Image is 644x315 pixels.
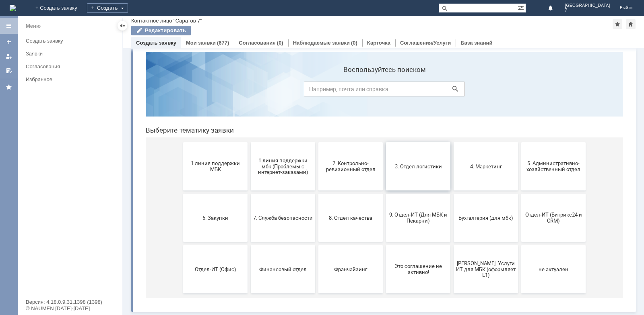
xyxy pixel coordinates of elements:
span: 8. Отдел качества [182,169,241,175]
span: 5. Административно-хозяйственный отдел [384,115,444,127]
span: 6. Закупки [46,169,106,175]
span: 2. Контрольно-ревизионный отдел [182,115,241,127]
div: Версия: 4.18.0.9.31.1398 (1398) [26,299,114,305]
a: Заявки [23,47,121,60]
span: Отдел-ИТ (Офис) [46,220,106,226]
a: Мои заявки [2,50,15,63]
div: Контактное лицо "Саратов 7" [131,18,202,24]
a: Согласования [239,40,276,46]
button: 4. Маркетинг [314,96,379,145]
button: Франчайзинг [179,199,244,247]
button: 6. Закупки [44,148,108,196]
div: Меню [26,21,41,31]
button: 8. Отдел качества [179,148,244,196]
span: 9. Отдел-ИТ (Для МБК и Пекарни) [249,166,309,178]
span: Это соглашение не активно! [249,217,309,229]
span: Финансовый отдел [114,220,173,226]
a: Карточка [367,40,390,46]
div: Сделать домашней страницей [626,19,636,29]
span: 1 линия поддержки мбк (Проблемы с интернет-заказами) [114,111,173,129]
div: (0) [277,40,283,46]
a: Соглашения/Услуги [400,40,451,46]
button: Это соглашение не активно! [247,199,311,247]
a: Создать заявку [23,35,121,47]
button: не актуален [382,199,446,247]
span: Отдел-ИТ (Битрикс24 и CRM) [384,166,444,178]
span: Бухгалтерия (для мбк) [317,169,376,175]
div: (677) [217,40,229,46]
a: Создать заявку [2,35,15,48]
label: Воспользуйтесь поиском [165,20,326,28]
div: Согласования [26,63,118,70]
span: 4. Маркетинг [317,117,376,123]
span: [PERSON_NAME]. Услуги ИТ для МБК (оформляет L1) [317,214,376,232]
header: Выберите тематику заявки [6,80,484,88]
span: не актуален [384,220,444,226]
a: Мои согласования [2,64,15,77]
span: 3. Отдел логистики [249,117,309,123]
button: 9. Отдел-ИТ (Для МБК и Пекарни) [247,148,311,196]
a: Мои заявки [186,40,216,46]
span: 7 [565,8,610,13]
div: Скрыть меню [118,21,127,31]
button: Отдел-ИТ (Офис) [44,199,108,247]
button: 1 линия поддержки мбк (Проблемы с интернет-заказами) [111,96,176,145]
a: Создать заявку [136,40,176,46]
span: Франчайзинг [182,220,241,226]
a: Согласования [23,60,121,73]
button: [PERSON_NAME]. Услуги ИТ для МБК (оформляет L1) [314,199,379,247]
a: База знаний [460,40,492,46]
a: Наблюдаемые заявки [293,40,350,46]
div: Создать [87,3,128,13]
button: Бухгалтерия (для мбк) [314,148,379,196]
span: 7. Служба безопасности [114,169,173,175]
span: Расширенный поиск [518,4,526,11]
img: logo [10,5,16,11]
button: Финансовый отдел [111,199,176,247]
div: (0) [351,40,357,46]
div: Избранное [26,76,109,82]
div: © NAUMEN [DATE]-[DATE] [26,306,114,311]
a: Перейти на домашнюю страницу [10,5,16,11]
div: Добавить в избранное [613,19,622,29]
div: Создать заявку [26,38,118,44]
input: Например, почта или справка [165,36,326,51]
span: [GEOGRAPHIC_DATA] [565,3,610,8]
button: 2. Контрольно-ревизионный отдел [179,96,244,145]
button: 7. Служба безопасности [111,148,176,196]
button: 3. Отдел логистики [247,96,311,145]
button: 1 линия поддержки МБК [44,96,108,145]
div: Заявки [26,51,118,57]
button: Отдел-ИТ (Битрикс24 и CRM) [382,148,446,196]
span: 1 линия поддержки МБК [46,115,106,127]
button: 5. Административно-хозяйственный отдел [382,96,446,145]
